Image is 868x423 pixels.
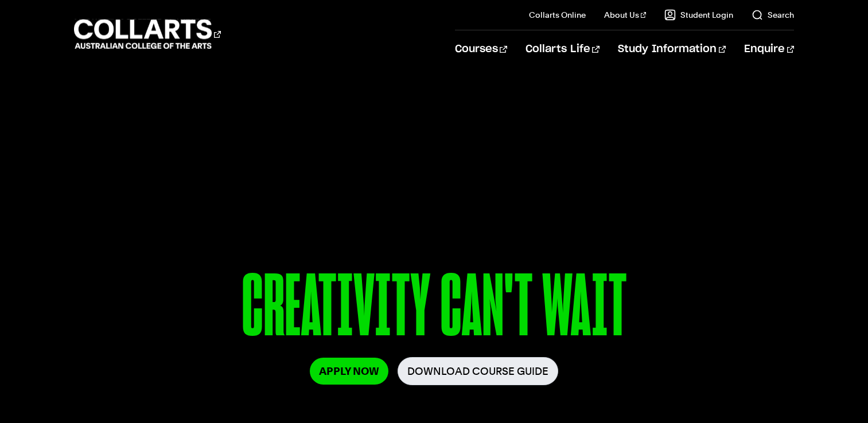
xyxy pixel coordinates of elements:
a: Download Course Guide [398,357,558,385]
a: Apply Now [310,358,388,385]
a: Collarts Online [529,9,586,21]
a: Collarts Life [526,30,600,68]
a: About Us [604,9,647,21]
a: Student Login [664,9,733,21]
p: CREATIVITY CAN'T WAIT [95,263,773,357]
a: Courses [455,30,507,68]
a: Search [752,9,794,21]
a: Enquire [744,30,794,68]
a: Study Information [618,30,726,68]
div: Go to homepage [74,18,221,50]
